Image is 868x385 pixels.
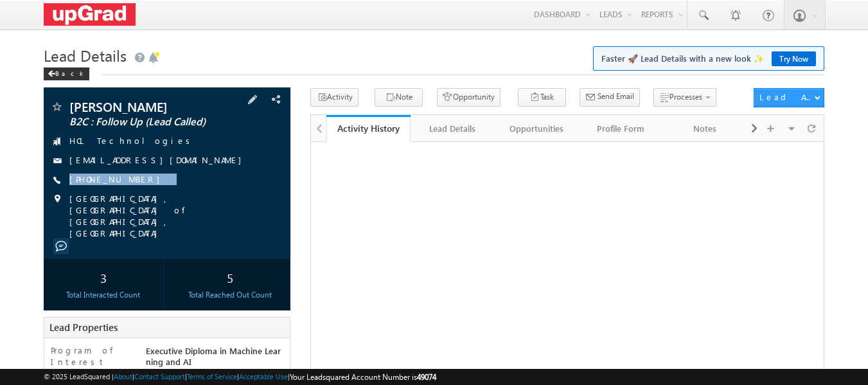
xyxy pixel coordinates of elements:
[143,345,290,373] div: Executive Diploma in Machine Learning and AI
[69,154,248,165] a: [EMAIL_ADDRESS][DOMAIN_NAME]
[49,321,118,334] span: Lead Properties
[47,265,160,289] div: 3
[759,91,814,103] div: Lead Actions
[51,345,134,368] label: Program of Interest
[173,265,287,289] div: 5
[336,122,401,134] div: Activity History
[69,174,166,184] a: [PHONE_NUMBER]
[290,372,436,382] span: Your Leadsquared Account Number is
[173,289,287,301] div: Total Reached Out Count
[518,88,566,107] button: Task
[69,135,195,148] span: HCL Technologies
[580,88,640,107] button: Send Email
[44,3,136,26] img: Custom Logo
[310,88,359,107] button: Activity
[495,115,579,142] a: Opportunities
[417,372,436,382] span: 49074
[579,115,663,142] a: Profile Form
[754,88,824,107] button: Lead Actions
[411,115,495,142] a: Lead Details
[44,67,96,78] a: Back
[505,121,567,136] div: Opportunities
[663,115,747,142] a: Notes
[673,121,736,136] div: Notes
[653,88,716,107] button: Processes
[326,115,411,142] a: Activity History
[669,92,702,102] span: Processes
[69,116,222,129] span: B2C : Follow Up (Lead Called)
[601,52,816,65] span: Faster 🚀 Lead Details with a new look ✨
[589,121,651,136] div: Profile Form
[44,67,89,80] div: Back
[44,371,436,383] span: © 2025 LeadSquared | | | | |
[47,289,160,301] div: Total Interacted Count
[69,100,222,113] span: [PERSON_NAME]
[69,193,269,239] span: [GEOGRAPHIC_DATA], [GEOGRAPHIC_DATA] of [GEOGRAPHIC_DATA], [GEOGRAPHIC_DATA]
[187,372,237,381] a: Terms of Service
[772,51,816,66] a: Try Now
[375,88,423,107] button: Note
[421,121,483,136] div: Lead Details
[134,372,185,381] a: Contact Support
[114,372,132,381] a: About
[44,45,127,66] span: Lead Details
[437,88,500,107] button: Opportunity
[598,91,634,102] span: Send Email
[239,372,288,381] a: Acceptable Use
